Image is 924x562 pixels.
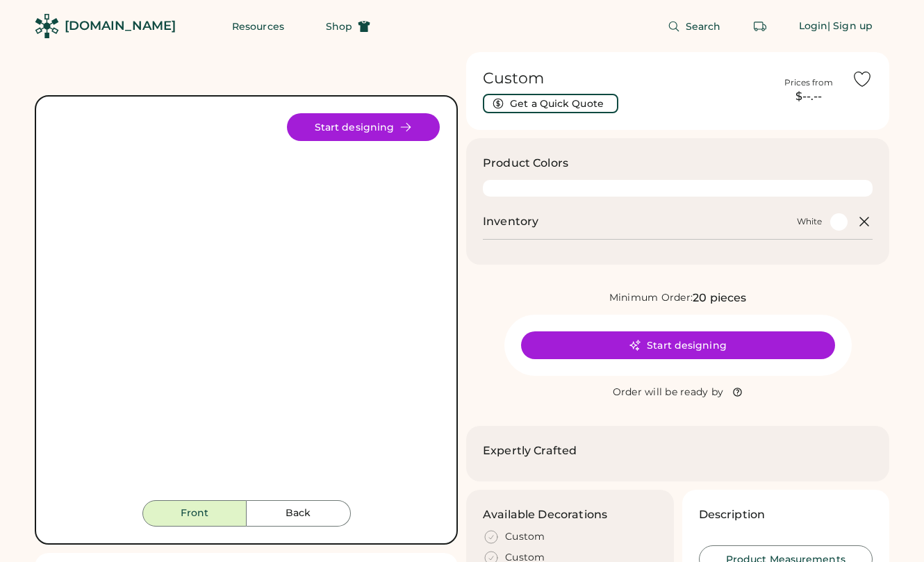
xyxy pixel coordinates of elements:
h3: Product Colors [483,155,568,172]
img: Product Image [53,113,440,500]
h2: Inventory [483,213,538,230]
span: Search [686,22,721,31]
button: Shop [309,13,387,40]
div: Minimum Order: [609,291,693,305]
h3: Description [699,506,766,523]
div: Custom [505,530,545,544]
h2: Expertly Crafted [483,443,577,459]
button: Start designing [521,331,835,359]
div: $--.-- [774,88,843,105]
div: [DOMAIN_NAME] [65,17,176,35]
h1: Custom [483,69,766,88]
span: Shop [326,22,352,31]
h3: Available Decorations [483,506,607,523]
button: Back [247,500,351,527]
div: | Sign up [827,19,873,33]
button: Start designing [287,113,440,141]
button: Retrieve an order [746,13,774,40]
button: Search [651,13,738,40]
div: Login [799,19,828,33]
div: Prices from [784,77,833,88]
img: Rendered Logo - Screens [35,14,59,38]
button: Front [142,500,247,527]
div: Order will be ready by [613,386,724,399]
button: Get a Quick Quote [483,94,618,113]
button: Resources [215,13,301,40]
div: 20 pieces [693,290,746,306]
div: White [797,216,822,227]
